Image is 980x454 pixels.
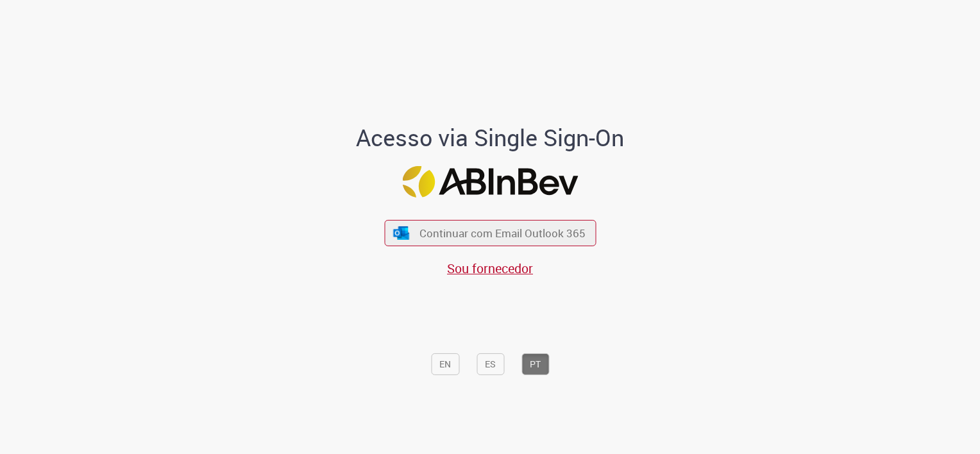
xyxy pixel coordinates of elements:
[393,226,410,240] img: ícone Azure/Microsoft 360
[521,353,549,375] button: PT
[477,353,504,375] button: ES
[447,260,533,277] a: Sou fornecedor
[419,226,586,240] span: Continuar com Email Outlook 365
[431,353,459,375] button: EN
[384,220,596,246] button: ícone Azure/Microsoft 360 Continuar com Email Outlook 365
[312,125,668,151] h1: Acesso via Single Sign-On
[402,166,578,198] img: Logo ABInBev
